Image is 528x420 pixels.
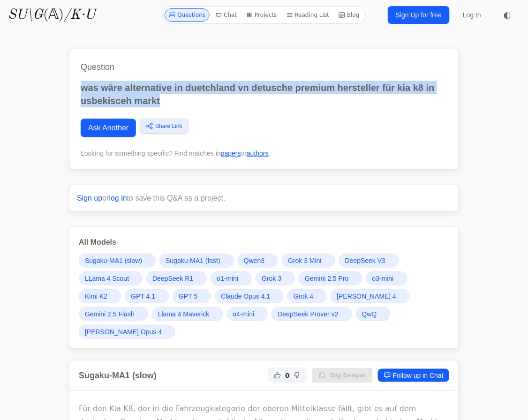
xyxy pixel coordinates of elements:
[337,292,396,301] span: [PERSON_NAME] 4
[85,309,135,319] span: Gemini 2.5 Flash
[152,274,193,283] span: DeepSeek R1
[262,274,281,283] span: Grok 3
[179,292,197,301] span: GPT 5
[215,289,284,303] a: Claude Opus 4.1
[292,370,303,381] button: Not Helpful
[221,150,241,157] a: papers
[227,307,268,321] a: o4-mini
[166,256,220,265] span: Sugaku-MA1 (fast)
[457,7,487,23] a: Log In
[79,254,156,268] a: Sugaku-MA1 (slow)
[165,8,210,22] a: Questions
[285,371,290,380] span: 0
[8,7,95,23] a: SU\G(𝔸)/K·U
[146,271,207,285] a: DeepSeek R1
[79,325,175,339] a: [PERSON_NAME] Opus 4
[109,194,127,202] a: log in
[81,149,447,158] div: Looking for something specific? Find matches in or .
[64,8,95,22] i: /K·U
[299,271,362,285] a: Gemini 2.5 Pro
[244,256,264,265] span: Qwen3
[339,254,399,268] a: DeepSeek V3
[335,8,363,22] a: Blog
[211,271,252,285] a: o1-mini
[85,274,129,283] span: LLama 4 Scout
[85,256,142,265] span: Sugaku-MA1 (slow)
[372,274,394,283] span: o3-mini
[173,289,211,303] a: GPT 5
[77,193,451,204] p: or to save this Q&A as a project.
[272,307,352,321] a: DeepSeek Prover v2
[305,274,348,283] span: Gemini 2.5 Pro
[79,237,449,248] h3: All Models
[77,194,102,202] a: Sign up
[79,271,143,285] a: LLama 4 Scout
[247,150,269,157] a: authors
[155,122,182,130] span: Share Link
[288,256,322,265] span: Grok 3 Mini
[81,119,136,137] a: Ask Another
[388,6,450,24] a: Sign Up for free
[217,274,238,283] span: o1-mini
[85,327,162,337] span: [PERSON_NAME] Opus 4
[242,8,280,22] a: Projects
[211,8,241,22] a: Chat
[278,309,338,319] span: DeepSeek Prover v2
[366,271,407,285] a: o3-mini
[345,256,385,265] span: DeepSeek V3
[378,369,449,382] a: Follow up in Chat
[85,292,107,301] span: Kimi K2
[81,60,447,74] h1: Question
[498,6,517,24] button: ◐
[362,309,377,319] span: QwQ
[79,307,148,321] a: Gemini 2.5 Flash
[233,309,255,319] span: o4-mini
[283,8,333,22] a: Reading List
[238,254,278,268] a: Qwen3
[287,289,327,303] a: Grok 4
[221,292,270,301] span: Claude Opus 4.1
[331,289,410,303] a: [PERSON_NAME] 4
[81,81,447,107] p: was wäre alternative in duetchland vn detusche premium hersteller für kia k8 in usbekisceh markt
[131,292,155,301] span: GPT 4.1
[79,289,121,303] a: Kimi K2
[158,309,210,319] span: Llama 4 Maverick
[294,292,313,301] span: Grok 4
[282,254,335,268] a: Grok 3 Mini
[79,369,157,382] h2: Sugaku-MA1 (slow)
[356,307,391,321] a: QwQ
[256,271,295,285] a: Grok 3
[504,11,511,19] span: ◐
[8,8,43,22] i: SU\G
[125,289,169,303] a: GPT 4.1
[272,370,283,381] button: Helpful
[152,307,223,321] a: Llama 4 Maverick
[159,254,234,268] a: Sugaku-MA1 (fast)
